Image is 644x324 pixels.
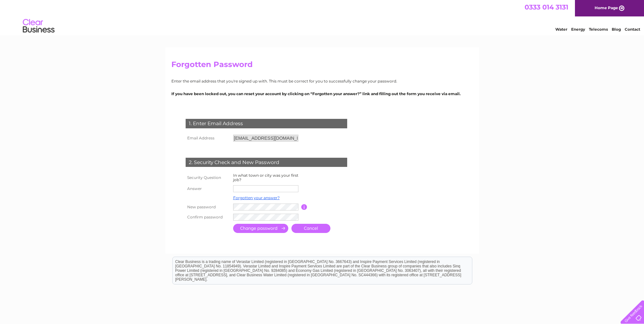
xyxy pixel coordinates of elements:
div: 2. Security Check and New Password [186,158,347,167]
a: Contact [625,27,640,32]
input: Submit [233,224,288,233]
input: Information [301,204,307,210]
th: Email Address [184,133,232,143]
p: If you have been locked out, you can reset your account by clicking on “Forgotten your answer?” l... [171,91,473,97]
th: New password [184,202,232,212]
a: Water [555,27,567,32]
label: In what town or city was your first job? [233,173,298,182]
a: Energy [571,27,585,32]
th: Answer [184,184,232,194]
p: Enter the email address that you're signed up with. This must be correct for you to successfully ... [171,78,473,84]
div: 1. Enter Email Address [186,119,347,128]
a: Telecoms [589,27,608,32]
h2: Forgotten Password [171,60,473,72]
a: Forgotten your answer? [233,195,280,200]
a: Blog [612,27,621,32]
img: logo.png [22,16,55,36]
div: Clear Business is a trading name of Verastar Limited (registered in [GEOGRAPHIC_DATA] No. 3667643... [173,3,472,31]
a: Cancel [291,224,330,233]
a: 0333 014 3131 [525,3,568,11]
th: Security Question [184,172,232,184]
th: Confirm password [184,212,232,222]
